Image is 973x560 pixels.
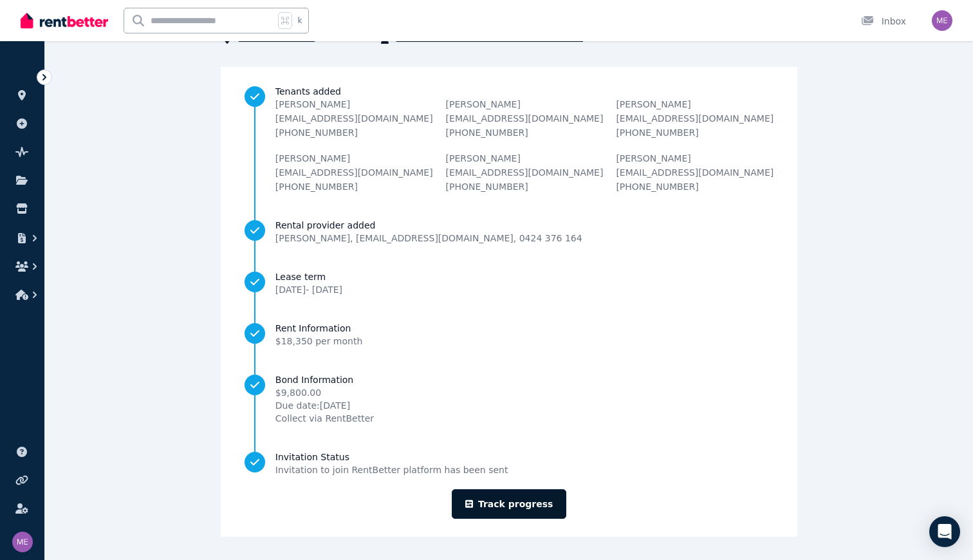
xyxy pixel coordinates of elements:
span: [PHONE_NUMBER] [616,182,698,192]
nav: Progress [245,85,774,476]
p: [PERSON_NAME] [446,152,604,165]
a: Lease term[DATE]- [DATE] [245,270,774,296]
img: RentBetter [21,11,108,30]
p: [EMAIL_ADDRESS][DOMAIN_NAME] [446,112,604,125]
div: Inbox [861,15,906,28]
span: [PHONE_NUMBER] [446,127,528,138]
span: Invitation Status [275,451,508,463]
p: [PERSON_NAME] [275,152,433,165]
span: k [297,15,302,26]
span: $9,800.00 [275,386,374,399]
a: Bond Information$9,800.00Due date:[DATE]Collect via RentBetter [245,373,774,425]
p: [EMAIL_ADDRESS][DOMAIN_NAME] [616,112,774,125]
span: Rent Information [275,322,363,335]
span: Invitation to join RentBetter platform has been sent [275,463,508,476]
a: Invitation StatusInvitation to join RentBetter platform has been sent [245,451,774,476]
a: Track progress [452,489,567,519]
span: $18,350 per month [275,336,363,346]
span: [PERSON_NAME] , [EMAIL_ADDRESS][DOMAIN_NAME] , 0424 376 164 [275,232,582,245]
div: Open Intercom Messenger [929,516,960,547]
span: Tenants added [275,85,774,98]
span: Due date: [DATE] [275,399,374,412]
p: [PERSON_NAME] [616,98,774,111]
span: [PHONE_NUMBER] [275,127,358,138]
span: [PHONE_NUMBER] [616,127,698,138]
p: [PERSON_NAME] [616,152,774,165]
p: [EMAIL_ADDRESS][DOMAIN_NAME] [275,166,433,179]
img: melpol@hotmail.com [932,10,952,31]
p: [EMAIL_ADDRESS][DOMAIN_NAME] [446,166,604,179]
img: melpol@hotmail.com [12,532,33,552]
span: Bond Information [275,373,374,386]
p: [EMAIL_ADDRESS][DOMAIN_NAME] [616,166,774,179]
span: Collect via RentBetter [275,412,374,425]
span: [DATE] - [DATE] [275,285,342,295]
span: Rental provider added [275,219,582,232]
a: Rent Information$18,350 per month [245,322,774,348]
p: [EMAIL_ADDRESS][DOMAIN_NAME] [275,112,433,125]
a: Tenants added[PERSON_NAME][EMAIL_ADDRESS][DOMAIN_NAME][PHONE_NUMBER][PERSON_NAME][EMAIL_ADDRESS][... [245,85,774,193]
p: [PERSON_NAME] [275,98,433,111]
span: Lease term [275,270,342,283]
p: [PERSON_NAME] [446,98,604,111]
span: [PHONE_NUMBER] [275,182,358,192]
a: Rental provider added[PERSON_NAME], [EMAIL_ADDRESS][DOMAIN_NAME], 0424 376 164 [245,219,774,245]
span: [PHONE_NUMBER] [446,182,528,192]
